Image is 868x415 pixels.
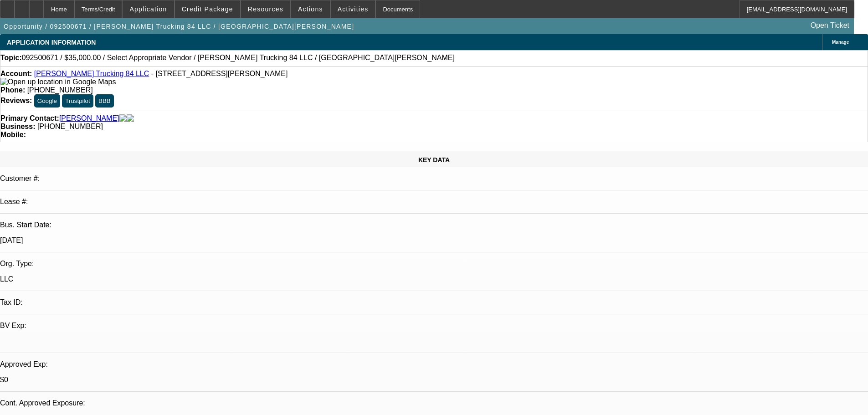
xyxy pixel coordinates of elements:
[22,54,455,62] span: 092500671 / $35,000.00 / Select Appropriate Vendor / [PERSON_NAME] Trucking 84 LLC / [GEOGRAPHIC_...
[119,114,127,123] img: facebook-icon.png
[331,0,375,18] button: Activities
[151,70,288,77] span: - [STREET_ADDRESS][PERSON_NAME]
[27,86,93,94] span: [PHONE_NUMBER]
[0,131,26,138] strong: Mobile:
[0,97,32,104] strong: Reviews:
[0,78,116,86] a: View Google Maps
[175,0,240,18] button: Credit Package
[418,156,450,164] span: KEY DATA
[298,5,323,13] span: Actions
[34,70,149,77] a: [PERSON_NAME] Trucking 84 LLC
[248,5,283,13] span: Resources
[338,5,369,13] span: Activities
[0,78,116,86] img: Open up location in Google Maps
[241,0,290,18] button: Resources
[37,123,103,130] span: [PHONE_NUMBER]
[182,5,233,13] span: Credit Package
[4,23,354,30] span: Opportunity / 092500671 / [PERSON_NAME] Trucking 84 LLC / [GEOGRAPHIC_DATA][PERSON_NAME]
[0,70,32,77] strong: Account:
[123,0,174,18] button: Application
[0,54,22,62] strong: Topic:
[59,114,119,123] a: [PERSON_NAME]
[7,39,96,46] span: APPLICATION INFORMATION
[127,114,134,123] img: linkedin-icon.png
[0,86,25,94] strong: Phone:
[62,94,93,108] button: Trustpilot
[95,94,114,108] button: BBB
[291,0,330,18] button: Actions
[0,114,59,123] strong: Primary Contact:
[34,94,60,108] button: Google
[129,5,167,13] span: Application
[832,40,849,45] span: Manage
[807,18,853,33] a: Open Ticket
[0,123,35,130] strong: Business:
